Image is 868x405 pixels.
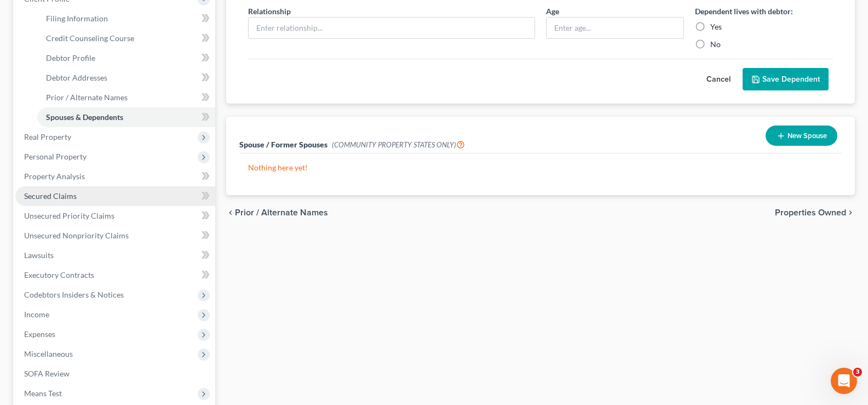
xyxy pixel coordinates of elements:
i: chevron_left [226,208,235,217]
a: Spouses & Dependents [37,107,215,127]
input: Enter age... [547,18,683,38]
span: SOFA Review [24,369,70,378]
span: Prior / Alternate Names [46,93,128,102]
a: Credit Counseling Course [37,28,215,48]
button: Save Dependent [743,68,829,91]
span: Property Analysis [24,172,85,181]
a: Debtor Profile [37,48,215,68]
a: Filing Information [37,9,215,28]
a: Property Analysis [15,167,215,186]
span: 3 [853,368,862,377]
a: Lawsuits [15,246,215,265]
label: No [710,39,721,50]
iframe: Intercom live chat [831,368,857,394]
label: Yes [710,21,722,32]
label: Dependent lives with debtor: [695,5,793,17]
span: (COMMUNITY PROPERTY STATES ONLY) [332,140,465,149]
span: Expenses [24,329,55,339]
span: Properties Owned [775,208,846,217]
span: Lawsuits [24,250,54,260]
span: Spouse / Former Spouses [239,140,327,149]
a: Debtor Addresses [37,68,215,88]
span: Spouses & Dependents [46,112,123,122]
a: Secured Claims [15,186,215,206]
a: Executory Contracts [15,265,215,285]
label: Age [546,5,559,17]
p: Nothing here yet! [248,162,833,173]
span: Debtor Profile [46,53,95,62]
span: Filing Information [46,14,108,23]
button: Properties Owned chevron_right [775,208,855,217]
button: chevron_left Prior / Alternate Names [226,208,328,217]
a: Unsecured Nonpriority Claims [15,226,215,246]
span: Prior / Alternate Names [235,208,328,217]
span: Unsecured Priority Claims [24,211,114,220]
a: Prior / Alternate Names [37,88,215,107]
span: Debtor Addresses [46,73,107,82]
a: SOFA Review [15,364,215,384]
span: Real Property [24,132,71,141]
button: New Spouse [766,126,837,146]
button: Cancel [694,69,743,90]
span: Codebtors Insiders & Notices [24,290,124,299]
span: Personal Property [24,152,87,161]
span: Means Test [24,389,62,398]
span: Income [24,310,49,319]
span: Unsecured Nonpriority Claims [24,231,129,240]
input: Enter relationship... [249,18,534,38]
i: chevron_right [846,208,855,217]
span: Relationship [248,7,291,16]
span: Credit Counseling Course [46,33,134,43]
span: Secured Claims [24,191,77,201]
span: Miscellaneous [24,349,73,358]
a: Unsecured Priority Claims [15,206,215,226]
span: Executory Contracts [24,270,94,279]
